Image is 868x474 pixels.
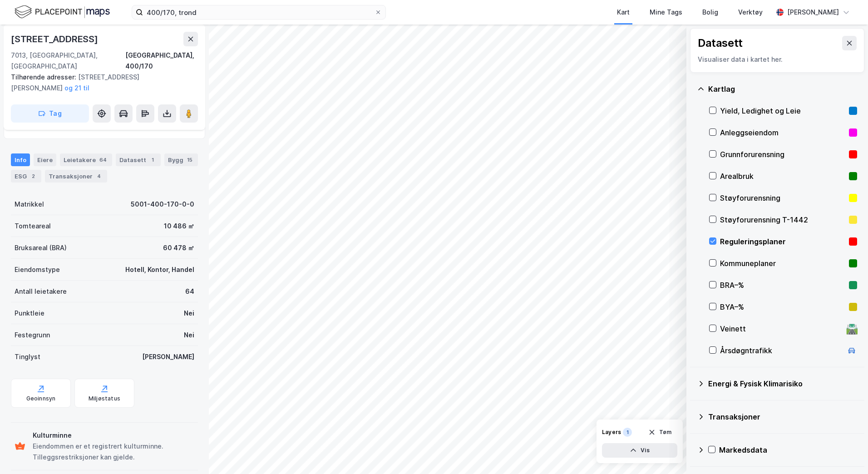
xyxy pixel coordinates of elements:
[116,153,161,166] div: Datasett
[89,395,120,402] div: Miljøstatus
[720,323,843,334] div: Veinett
[148,155,157,164] div: 1
[164,221,194,232] div: 10 486 ㎡
[125,50,198,72] div: [GEOGRAPHIC_DATA], 400/170
[142,351,194,362] div: [PERSON_NAME]
[708,411,857,422] div: Transaksjoner
[708,378,857,389] div: Energi & Fysisk Klimarisiko
[11,104,89,123] button: Tag
[11,73,78,81] span: Tilhørende adresser:
[623,428,632,437] div: 1
[185,155,194,164] div: 15
[720,127,845,138] div: Anleggseiendom
[602,443,677,458] button: Vis
[698,54,857,65] div: Visualiser data i kartet her.
[164,153,198,166] div: Bygg
[11,170,41,183] div: ESG
[720,214,845,225] div: Støyforurensning T-1442
[163,242,194,253] div: 60 478 ㎡
[60,153,112,166] div: Leietakere
[98,155,108,164] div: 64
[720,258,845,269] div: Kommuneplaner
[15,199,44,210] div: Matrikkel
[33,430,194,441] div: Kulturminne
[787,7,839,18] div: [PERSON_NAME]
[33,441,194,463] div: Eiendommen er et registrert kulturminne. Tilleggsrestriksjoner kan gjelde.
[720,345,843,356] div: Årsdøgntrafikk
[720,280,845,291] div: BRA–%
[823,430,868,474] iframe: Chat Widget
[823,430,868,474] div: Kontrollprogram for chat
[125,264,194,275] div: Hotell, Kontor, Handel
[720,149,845,160] div: Grunnforurensning
[846,323,858,335] div: 🛣️
[720,236,845,247] div: Reguleringsplaner
[26,395,56,402] div: Geoinnsyn
[720,105,845,116] div: Yield, Ledighet og Leie
[29,172,38,181] div: 2
[720,301,845,312] div: BYA–%
[15,308,44,319] div: Punktleie
[15,330,50,341] div: Festegrunn
[702,7,718,18] div: Bolig
[617,7,630,18] div: Kart
[15,264,60,275] div: Eiendomstype
[719,444,857,455] div: Markedsdata
[184,330,194,341] div: Nei
[15,351,40,362] div: Tinglyst
[11,50,125,72] div: 7013, [GEOGRAPHIC_DATA], [GEOGRAPHIC_DATA]
[15,4,110,20] img: logo.f888ab2527a4732fd821a326f86c7f29.svg
[15,221,51,232] div: Tomteareal
[720,171,845,182] div: Arealbruk
[184,308,194,319] div: Nei
[94,172,104,181] div: 4
[698,36,743,50] div: Datasett
[708,84,857,94] div: Kartlag
[11,153,30,166] div: Info
[45,170,107,183] div: Transaksjoner
[34,153,56,166] div: Eiere
[15,242,67,253] div: Bruksareal (BRA)
[650,7,682,18] div: Mine Tags
[11,72,191,94] div: [STREET_ADDRESS][PERSON_NAME]
[143,5,375,19] input: Søk på adresse, matrikkel, gårdeiere, leietakere eller personer
[738,7,763,18] div: Verktøy
[720,193,845,203] div: Støyforurensning
[15,286,67,297] div: Antall leietakere
[602,429,621,436] div: Layers
[185,286,194,297] div: 64
[11,32,100,46] div: [STREET_ADDRESS]
[131,199,194,210] div: 5001-400-170-0-0
[642,425,677,439] button: Tøm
